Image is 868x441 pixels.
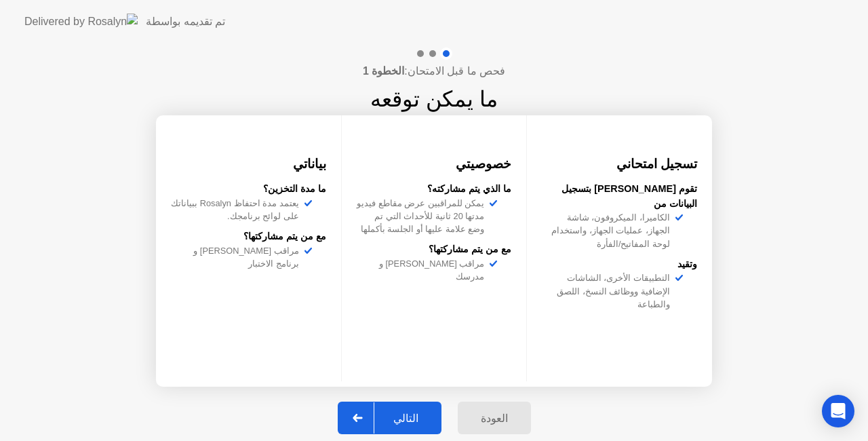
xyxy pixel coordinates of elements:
h4: فحص ما قبل الامتحان: [363,63,505,79]
div: الكاميرا، الميكروفون، شاشة الجهاز، عمليات الجهاز، واستخدام لوحة المفاتيح/الفأرة [542,211,675,250]
div: يعتمد مدة احتفاظ Rosalyn ببياناتك على لوائح برنامجك. [171,197,304,223]
button: العودة [458,402,531,434]
img: Delivered by Rosalyn [24,14,138,29]
div: يمكن للمراقبين عرض مقاطع فيديو مدتها 20 ثانية للأحداث التي تم وضع علامة عليها أو الجلسة بأكملها [357,197,490,236]
div: مراقب [PERSON_NAME] و برنامج الاختبار [171,244,304,270]
b: الخطوة 1 [363,65,404,77]
div: التالي [374,412,437,425]
div: ما مدة التخزين؟ [171,182,326,197]
h1: ما يمكن توقعه [370,83,498,115]
h3: خصوصيتي [357,155,512,174]
h3: بياناتي [171,155,326,174]
div: التطبيقات الأخرى، الشاشات الإضافية ووظائف النسخ، اللصق والطباعة [542,271,675,311]
div: مراقب [PERSON_NAME] و مدرسك [357,257,490,283]
h3: تسجيل امتحاني [542,155,697,174]
div: وتقيد [542,257,697,272]
div: Open Intercom Messenger [822,395,854,427]
div: العودة [462,412,527,425]
div: مع من يتم مشاركتها؟ [171,229,326,244]
div: تم تقديمه بواسطة [146,14,225,30]
div: مع من يتم مشاركتها؟ [357,242,512,257]
div: ما الذي يتم مشاركته؟ [357,182,512,197]
button: التالي [338,402,441,434]
div: تقوم [PERSON_NAME] بتسجيل البيانات من [542,182,697,211]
